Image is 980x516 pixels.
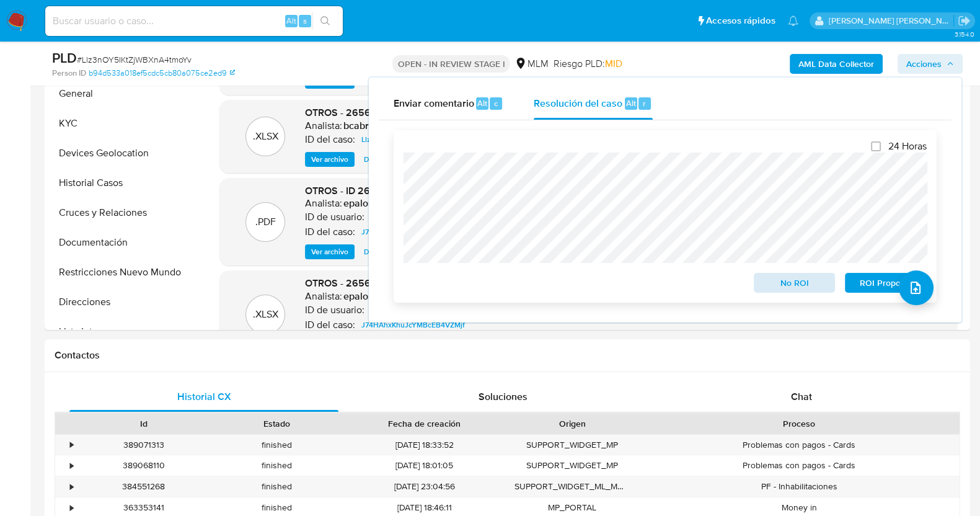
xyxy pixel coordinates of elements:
button: Direcciones [48,287,203,317]
a: J74HAhxKhuJcYMBcEB4VZMjf [356,318,470,332]
div: finished [210,435,343,455]
div: • [70,481,73,492]
span: 24 Horas [888,140,927,153]
div: Proceso [648,417,951,430]
button: Acciones [898,54,963,74]
div: finished [210,476,343,497]
p: Analista: [305,290,342,303]
span: Descargar [364,153,398,166]
div: PF - Inhabilitaciones [639,476,960,497]
a: J74HAhxKhuJcYMBcEB4VZMjf [356,225,470,239]
div: SUPPORT_WIDGET_ML_MOBILE [506,476,639,497]
span: s [303,15,307,27]
h6: epalomino [343,197,390,210]
button: Lista Interna [48,317,203,347]
p: Analista: [305,120,342,132]
button: Documentación [48,228,203,257]
span: Ver archivo [311,153,348,166]
span: Descargar [364,246,398,258]
div: [DATE] 18:33:52 [343,435,506,455]
input: Buscar usuario o caso... [45,13,343,29]
input: 24 Horas [871,141,881,151]
div: SUPPORT_WIDGET_MP [506,455,639,476]
div: • [70,502,73,514]
b: Person ID [52,68,86,79]
b: PLD [52,48,77,68]
div: [DATE] 23:04:56 [343,476,506,497]
span: Acciones [906,54,942,74]
span: Resolución del caso [534,96,622,110]
div: MLM [514,57,548,71]
div: Id [86,417,201,430]
a: 265664198 [366,210,437,225]
span: Alt [626,97,636,109]
span: Chat [791,389,812,404]
h6: bcabreradupe [343,120,406,132]
p: baltazar.cabreradupeyron@mercadolibre.com.mx [829,15,954,27]
h6: epalomino [343,290,390,303]
button: Historial Casos [48,168,203,198]
span: No ROI [762,274,827,291]
div: 384551268 [77,476,210,497]
span: J74HAhxKhuJcYMBcEB4VZMjf [361,318,465,332]
p: OPEN - IN REVIEW STAGE I [392,55,510,73]
p: ID de usuario: [305,304,364,316]
button: upload-file [899,270,934,305]
button: General [48,79,203,109]
button: Restricciones Nuevo Mundo [48,257,203,287]
span: Ver archivo [311,75,348,87]
p: .PDF [255,215,276,229]
div: Origen [514,417,630,430]
div: Problemas con pagos - Cards [639,455,960,476]
span: Alt [477,97,487,109]
span: r [643,97,646,109]
div: 389071313 [77,435,210,455]
span: 3.154.0 [954,29,974,39]
div: 389068110 [77,455,210,476]
button: Ver archivo [305,152,355,167]
span: # Llz3nOY5IKtZjWBXnA4tmoYv [77,53,192,66]
button: Devices Geolocation [48,138,203,168]
span: J74HAhxKhuJcYMBcEB4VZMjf [361,225,465,239]
div: • [70,460,73,471]
div: • [70,439,73,451]
p: ID de usuario: [305,211,364,223]
span: OTROS - ID 265664198_ALEXIS [PERSON_NAME] PEREZ_JUN2025 [305,184,611,198]
span: Alt [286,15,296,27]
p: ID del caso: [305,133,355,146]
button: Cruces y Relaciones [48,198,203,228]
div: Problemas con pagos - Cards [639,435,960,455]
span: Enviar comentario [394,96,474,110]
span: Llz3nOY5IKtZjWBXnA4tmoYv [361,132,459,147]
span: OTROS - 265664198_Alexis [PERSON_NAME] Perez_JUN2025 [305,276,589,290]
a: Llz3nOY5IKtZjWBXnA4tmoYv [356,132,464,147]
button: Descargar [358,244,404,259]
button: Ver archivo [305,244,355,259]
div: [DATE] 18:01:05 [343,455,506,476]
b: AML Data Collector [798,54,874,74]
a: b94d533a018ef5cdc5cb80a075ce2ed9 [89,68,235,79]
span: Soluciones [479,389,528,404]
span: Descargar [364,75,398,87]
span: OTROS - 265664198_ALEXIS MORALES_JUL2025 [305,105,532,120]
div: Fecha de creación [352,417,497,430]
a: Notificaciones [788,16,798,26]
span: Historial CX [177,389,231,404]
span: Ver archivo [311,246,348,258]
p: Analista: [305,197,342,210]
a: Salir [958,14,971,27]
button: AML Data Collector [790,54,883,74]
span: ROI Proposal [854,274,918,291]
div: SUPPORT_WIDGET_MP [506,435,639,455]
button: No ROI [754,273,836,293]
button: KYC [48,109,203,138]
span: Accesos rápidos [706,14,775,27]
span: c [494,97,498,109]
span: MID [604,56,622,71]
p: ID del caso: [305,226,355,238]
div: finished [210,455,343,476]
h1: Contactos [55,349,960,362]
button: ROI Proposal [845,273,927,293]
div: Estado [219,417,335,430]
p: ID del caso: [305,319,355,331]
